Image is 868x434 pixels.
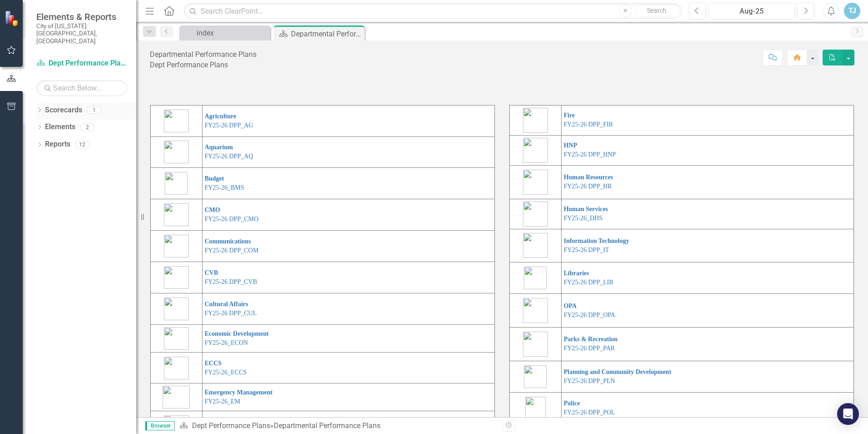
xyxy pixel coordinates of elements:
span: Elements & Reports [36,11,127,22]
a: Reports [45,139,70,150]
div: 1 [87,106,101,114]
a: Human Services [564,206,608,212]
a: CVB [205,269,218,276]
a: FY25-26 DPP_PLN [564,378,615,384]
a: FY25-26_EM [205,398,241,405]
a: FY25-26 DPP_POL [564,409,615,416]
img: Office%20of%20Performance%20&%20Accountability.png [523,298,548,323]
a: Fire [564,112,575,119]
a: FY25-26_DHS [564,215,603,222]
img: Office%20of%20Emergency%20Management.png [163,386,190,409]
a: Economic Development [205,330,269,337]
a: Libraries [564,270,589,277]
span: Search [647,7,666,14]
a: FY25-26 DPP_CUL [205,310,257,317]
a: Scorecards [45,105,82,116]
a: FY25-26 DPP_AQ [205,153,253,160]
a: Information Technology [564,237,629,244]
img: Human%20Services.png [523,202,548,227]
a: Dept Performance Plans [36,58,127,69]
img: Cultural%20Affairs.png [164,298,189,320]
div: 2 [80,123,94,131]
a: Agriculture [205,113,237,120]
div: index [197,27,268,39]
a: FY25-26 DPP_IT [564,247,609,253]
input: Search Below... [36,80,127,96]
a: Police [564,400,580,407]
a: FY25-26 DPP_AG [205,122,253,129]
img: Aquarium.png [164,141,189,163]
div: Departmental Performance Plans [291,28,362,40]
a: FY25-26_BMS [205,184,244,191]
a: FY25-26 DPP_CVB [205,278,257,285]
img: Economic%20Development.png [164,327,189,350]
button: Aug-25 [708,3,795,19]
img: Housing%20&%20Neighborhood%20Preservation.png [523,138,548,163]
img: Fire.png [523,108,548,133]
span: Browser [145,421,175,430]
img: City%20Manager's%20Office.png [164,203,189,226]
a: index [182,27,268,39]
div: Aug-25 [711,6,792,17]
a: Elements [45,122,75,132]
a: FY25-26 DPP_LIB [564,279,613,286]
a: FY25-26_ECON [205,339,248,346]
div: Open Intercom Messenger [837,403,859,425]
a: Aquarium [205,144,233,151]
a: Communications [205,238,251,245]
a: ECCS [205,360,222,367]
a: OPA [564,303,577,309]
img: Convention%20&%20Visitors%20Bureau.png [164,266,189,289]
a: FY25-26 DPP_HNP [564,151,616,158]
img: Human%20Resources.png [523,170,548,195]
div: Dept Performance Plans [150,60,256,71]
img: Libraries.png [524,267,547,289]
a: Dept Performance Plans [192,421,270,430]
img: ClearPoint Strategy [5,10,20,26]
a: FY25-26 DPP_FIR [564,121,613,128]
img: IT%20Logo.png [523,233,548,258]
a: Parks & Recreation [564,336,618,343]
a: FY25-26 DPP_HR [564,183,612,190]
img: Communications.png [164,235,189,257]
div: » [179,421,495,431]
small: City of [US_STATE][GEOGRAPHIC_DATA], [GEOGRAPHIC_DATA] [36,22,127,45]
input: Search ClearPoint... [184,3,682,19]
a: Budget [205,175,224,182]
a: CMO [205,207,220,213]
a: Planning and Community Development [564,368,671,375]
a: Emergency Management [205,389,273,396]
div: Departmental Performance Plans [274,421,380,430]
img: Planning%20&%20Community%20Development.png [524,365,547,388]
a: FY25-26_ECCS [205,369,247,376]
a: Human Resources [564,174,613,181]
button: TJ [844,3,860,19]
div: 12 [75,141,89,148]
button: Search [634,5,680,17]
a: FY25-26 DPP_CMO [205,216,259,222]
div: Departmental Performance Plans [150,50,256,60]
a: HNP [564,142,577,149]
img: Parks%20&%20Recreation.png [523,332,548,357]
img: Agriculture.png [164,110,189,132]
a: FY25-26 DPP_PAR [564,345,615,352]
img: Emergency%20Communications%20&%20Citizen%20Services.png [164,357,189,379]
img: Budget.png [165,172,187,195]
a: FY25-26 DPP_OPA [564,312,615,318]
img: Police.png [525,397,546,419]
a: FY25-26 DPP_COM [205,247,259,254]
a: Cultural Affairs [205,301,248,308]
